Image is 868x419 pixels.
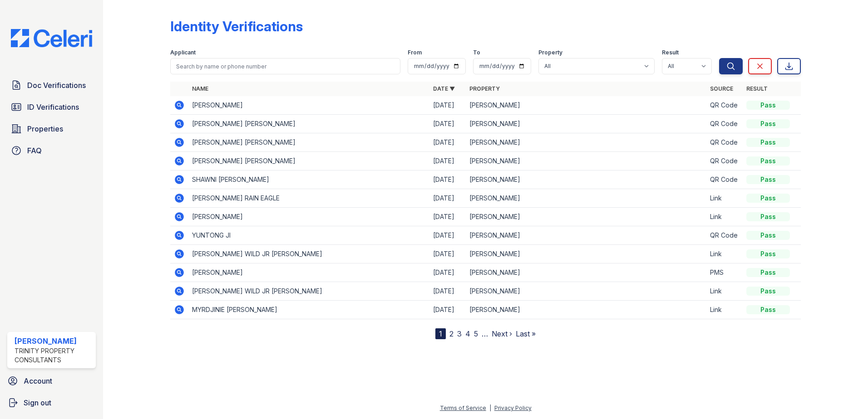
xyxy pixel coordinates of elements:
td: QR Code [706,226,743,245]
td: [DATE] [429,263,466,282]
td: [DATE] [429,133,466,152]
a: 3 [457,329,462,338]
td: [PERSON_NAME] [466,133,707,152]
a: Date ▼ [433,85,455,92]
div: Identity Verifications [170,18,303,34]
a: Property [469,85,500,92]
span: Sign out [24,397,51,408]
a: 5 [474,329,478,338]
img: CE_Logo_Blue-a8612792a0a2168367f1c8372b55b34899dd931a85d93a1a3d3e32e68fde9ad4.png [4,29,99,47]
div: [PERSON_NAME] [15,336,92,346]
a: Account [4,372,99,390]
td: QR Code [706,96,743,115]
a: Privacy Policy [494,404,532,411]
a: ID Verifications [7,98,96,116]
div: 1 [435,328,446,339]
label: Result [662,49,679,56]
span: FAQ [27,145,42,156]
td: [PERSON_NAME] WILD JR [PERSON_NAME] [188,282,429,301]
div: Pass [746,212,790,221]
a: Result [746,85,768,92]
td: Link [706,245,743,263]
div: Pass [746,138,790,147]
input: Search by name or phone number [170,58,400,74]
td: [DATE] [429,96,466,115]
div: Pass [746,305,790,314]
td: YUNTONG JI [188,226,429,245]
label: Property [538,49,562,56]
td: [PERSON_NAME] [PERSON_NAME] [188,133,429,152]
td: [DATE] [429,171,466,189]
td: [PERSON_NAME] WILD JR [PERSON_NAME] [188,245,429,263]
td: [DATE] [429,245,466,263]
label: Applicant [170,49,196,56]
a: Sign out [4,394,99,412]
div: Pass [746,231,790,240]
td: [PERSON_NAME] [466,245,707,263]
td: QR Code [706,133,743,152]
div: Pass [746,101,790,110]
td: [DATE] [429,301,466,319]
td: [DATE] [429,115,466,133]
td: Link [706,189,743,208]
div: Pass [746,119,790,128]
div: Pass [746,268,790,277]
td: QR Code [706,152,743,171]
td: [PERSON_NAME] [466,189,707,208]
a: Next › [492,329,512,338]
td: Link [706,208,743,226]
div: Pass [746,194,790,203]
td: [DATE] [429,208,466,226]
span: ID Verifications [27,102,79,112]
span: Doc Verifications [27,80,86,91]
td: [PERSON_NAME] [466,115,707,133]
td: MYRDJINIE [PERSON_NAME] [188,301,429,319]
td: [PERSON_NAME] [PERSON_NAME] [188,115,429,133]
label: From [408,49,422,56]
td: [PERSON_NAME] [PERSON_NAME] [188,152,429,171]
td: [DATE] [429,152,466,171]
a: Terms of Service [440,404,486,411]
td: Link [706,282,743,301]
td: [DATE] [429,189,466,208]
span: Properties [27,123,63,134]
td: [PERSON_NAME] [188,208,429,226]
td: SHAWNI [PERSON_NAME] [188,171,429,189]
a: Properties [7,120,96,138]
td: [PERSON_NAME] [466,282,707,301]
div: Pass [746,249,790,258]
td: QR Code [706,171,743,189]
a: Doc Verifications [7,76,96,94]
div: | [489,404,491,411]
span: Account [24,375,52,386]
td: PMS [706,263,743,282]
td: QR Code [706,115,743,133]
td: [PERSON_NAME] [466,152,707,171]
span: … [482,328,488,339]
td: [PERSON_NAME] RAIN EAGLE [188,189,429,208]
td: [PERSON_NAME] [466,171,707,189]
a: Name [192,85,208,92]
label: To [473,49,480,56]
div: Pass [746,156,790,166]
a: 4 [465,329,470,338]
td: [PERSON_NAME] [466,208,707,226]
a: 2 [449,329,454,338]
td: [DATE] [429,226,466,245]
td: [PERSON_NAME] [188,263,429,282]
a: FAQ [7,141,96,160]
td: [PERSON_NAME] [466,301,707,319]
td: Link [706,301,743,319]
td: [DATE] [429,282,466,301]
div: Trinity Property Consultants [15,346,92,365]
td: [PERSON_NAME] [466,96,707,115]
div: Pass [746,175,790,184]
a: Last » [516,329,536,338]
div: Pass [746,287,790,296]
td: [PERSON_NAME] [466,226,707,245]
a: Source [710,85,733,92]
td: [PERSON_NAME] [466,263,707,282]
td: [PERSON_NAME] [188,96,429,115]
